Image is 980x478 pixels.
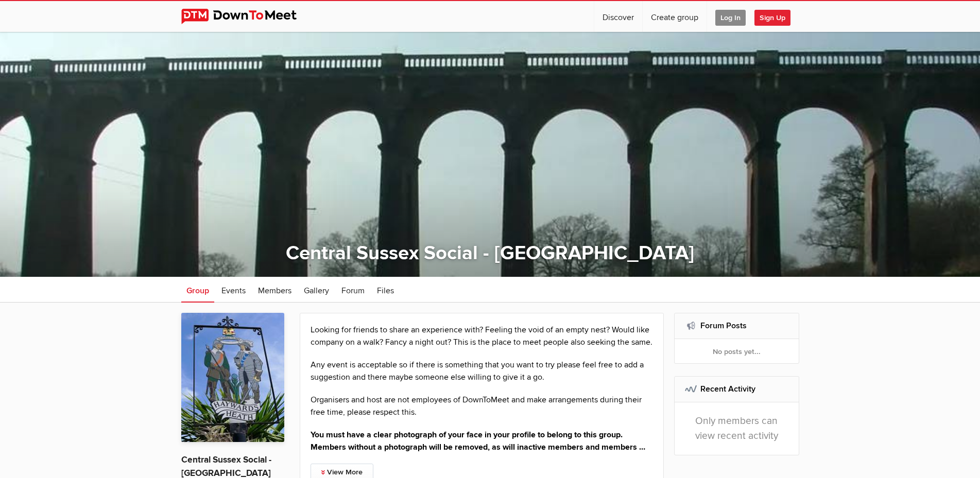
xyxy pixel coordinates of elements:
[299,277,334,303] a: Gallery
[181,9,313,24] img: DownToMeet
[675,339,799,364] div: No posts yet...
[643,1,707,32] a: Create group
[181,277,214,303] a: Group
[372,277,399,303] a: Files
[336,277,370,303] a: Forum
[311,430,645,452] strong: You must have a clear photograph of your face in your profile to belong to this group. Members wi...
[341,286,365,296] span: Forum
[221,286,246,296] span: Events
[754,1,799,32] a: Sign Up
[216,277,251,303] a: Events
[311,394,654,418] p: Organisers and host are not employees of DownToMeet and make arrangements during their free time,...
[311,359,654,383] p: Any event is acceptable so if there is something that you want to try please feel free to add a s...
[700,321,747,331] a: Forum Posts
[377,286,394,296] span: Files
[754,10,790,26] span: Sign Up
[594,1,642,32] a: Discover
[715,10,746,26] span: Log In
[675,402,799,455] div: Only members can view recent activity
[304,286,329,296] span: Gallery
[685,377,788,401] h2: Recent Activity
[186,286,209,296] span: Group
[181,313,284,442] img: Central Sussex Social - Haywards Heath
[253,277,297,303] a: Members
[258,286,291,296] span: Members
[311,324,654,348] p: Looking for friends to share an experience with? Feeling the void of an empty nest? Would like co...
[707,1,754,32] a: Log In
